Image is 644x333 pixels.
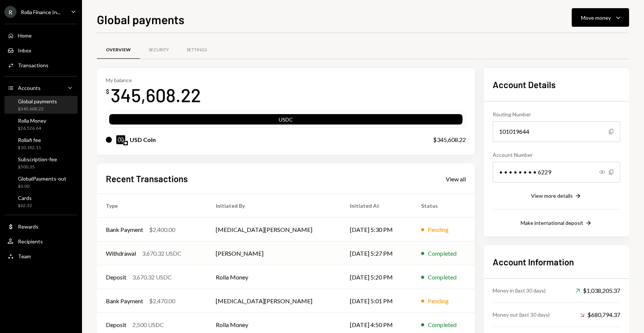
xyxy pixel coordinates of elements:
div: Money out (last 30 days) [493,311,550,319]
div: 3,670.32 USDC [132,273,172,282]
div: Money in (last 30 days) [493,287,546,294]
div: 2,500 USDC [132,320,164,329]
div: Pending [428,297,449,305]
a: Team [4,249,78,263]
td: Rolla Money [207,265,341,289]
div: $345,608.22 [433,135,466,144]
div: $1,038,205.37 [575,286,620,295]
div: Deposit [106,273,126,282]
button: Make international deposit [521,219,592,227]
div: Team [18,253,31,259]
div: R [4,6,16,18]
div: Home [18,32,32,39]
div: $0.00 [18,183,66,190]
a: Inbox [4,43,78,57]
div: Move money [581,14,611,22]
div: Cards [18,195,32,201]
div: Deposit [106,320,126,329]
a: Overview [97,41,140,59]
div: Subscription-fee [18,156,57,162]
h2: Account Information [493,256,620,268]
th: Status [412,194,475,218]
div: Completed [428,273,457,282]
td: [PERSON_NAME] [207,242,341,265]
button: View more details [531,192,582,200]
td: [DATE] 5:27 PM [341,242,412,265]
div: Transactions [18,62,48,68]
button: Move money [572,8,629,27]
a: Settings [178,41,216,59]
a: GlobalPayments-out$0.00 [4,173,78,191]
h1: Global payments [97,12,184,27]
img: base-mainnet [123,141,128,145]
img: USDC [116,135,125,144]
a: View all [446,175,466,183]
div: $26,526.64 [18,125,46,132]
a: Rewards [4,220,78,233]
div: View more details [531,193,573,199]
div: $2,400.00 [149,225,175,234]
div: USDC [109,116,463,126]
div: Pending [428,225,449,234]
div: GlobalPayments-out [18,175,66,182]
div: My balance [106,77,201,83]
a: Recipients [4,235,78,248]
td: [DATE] 5:01 PM [341,289,412,313]
a: Transactions [4,58,78,72]
div: 3,670.32 USDC [142,249,181,258]
div: Rolla Finance In... [21,9,60,15]
td: [DATE] 5:30 PM [341,218,412,242]
div: Routing Number [493,110,620,118]
h2: Recent Transactions [106,172,188,185]
div: Inbox [18,47,31,54]
div: Accounts [18,85,41,91]
a: Security [140,41,178,59]
div: USD Coin [130,135,156,144]
div: Overview [106,47,131,53]
div: Bank Payment [106,297,143,305]
td: [MEDICAL_DATA][PERSON_NAME] [207,289,341,313]
div: Bank Payment [106,225,143,234]
div: Settings [187,47,207,53]
div: $62.32 [18,203,32,209]
div: 101019644 [493,121,620,142]
td: [MEDICAL_DATA][PERSON_NAME] [207,218,341,242]
div: $ [106,88,109,95]
div: View all [446,175,466,183]
div: Recipients [18,238,43,245]
a: Rolla Money$26,526.64 [4,115,78,133]
div: $500.35 [18,164,57,170]
div: Account Number [493,151,620,159]
div: $2,470.00 [149,297,175,305]
div: Rolla Money [18,117,46,124]
th: Initiated At [341,194,412,218]
div: $345,608.22 [18,106,57,112]
a: Accounts [4,81,78,94]
a: Subscription-fee$500.35 [4,154,78,172]
div: 345,608.22 [111,83,201,107]
div: Rewards [18,223,38,230]
div: Make international deposit [521,220,583,226]
div: Completed [428,320,457,329]
div: $10,182.11 [18,145,41,151]
div: Withdrawal [106,249,136,258]
div: Completed [428,249,457,258]
a: Home [4,29,78,42]
a: Rollafi fee$10,182.11 [4,135,78,152]
div: Security [149,47,169,53]
th: Type [97,194,207,218]
th: Initiated By [207,194,341,218]
h2: Account Details [493,78,620,91]
div: Global payments [18,98,57,104]
div: $680,794.37 [580,310,620,319]
div: • • • • • • • • 6229 [493,162,620,182]
div: Rollafi fee [18,137,41,143]
a: Cards$62.32 [4,193,78,210]
td: [DATE] 5:20 PM [341,265,412,289]
a: Global payments$345,608.22 [4,96,78,114]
